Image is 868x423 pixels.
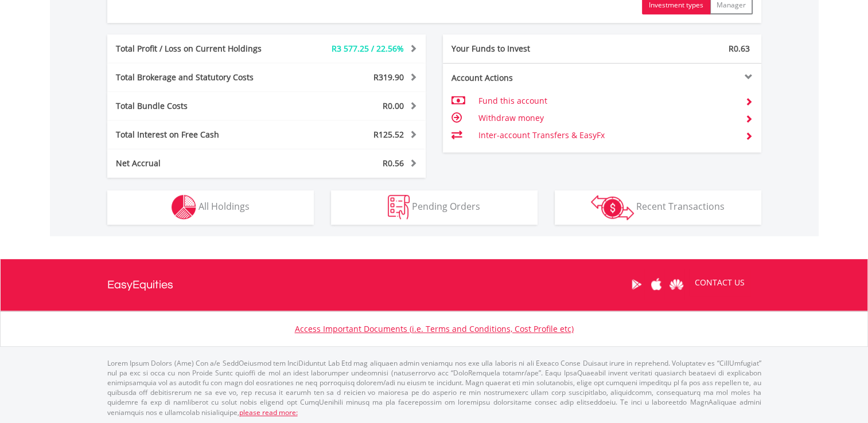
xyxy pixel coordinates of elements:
img: holdings-wht.png [172,195,196,220]
a: Google Play [626,267,647,302]
a: CONTACT US [687,267,753,299]
td: Withdraw money [478,109,735,127]
a: Apple [647,267,667,302]
span: Pending Orders [412,200,480,213]
img: transactions-zar-wht.png [591,195,634,220]
button: Pending Orders [331,190,538,225]
div: Total Brokerage and Statutory Costs [107,72,293,83]
a: EasyEquities [107,259,173,311]
span: R0.63 [729,43,750,54]
div: Net Accrual [107,158,293,169]
img: pending_instructions-wht.png [388,195,410,220]
span: R319.90 [373,72,404,83]
span: R0.56 [383,158,404,169]
span: Recent Transactions [636,200,725,213]
div: Account Actions [443,72,602,84]
span: R125.52 [373,129,404,140]
a: please read more: [239,408,298,417]
div: Total Bundle Costs [107,100,293,112]
span: All Holdings [198,200,250,213]
p: Lorem Ipsum Dolors (Ame) Con a/e SeddOeiusmod tem InciDiduntut Lab Etd mag aliquaen admin veniamq... [107,358,761,417]
button: All Holdings [107,190,314,225]
td: Inter-account Transfers & EasyFx [478,127,735,144]
div: Your Funds to Invest [443,43,602,54]
div: Total Profit / Loss on Current Holdings [107,43,293,54]
div: Total Interest on Free Cash [107,129,293,140]
button: Recent Transactions [555,190,761,225]
span: R0.00 [383,100,404,111]
span: R3 577.25 / 22.56% [332,43,404,54]
a: Access Important Documents (i.e. Terms and Conditions, Cost Profile etc) [295,323,574,334]
td: Fund this account [478,92,735,109]
a: Huawei [667,267,687,302]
